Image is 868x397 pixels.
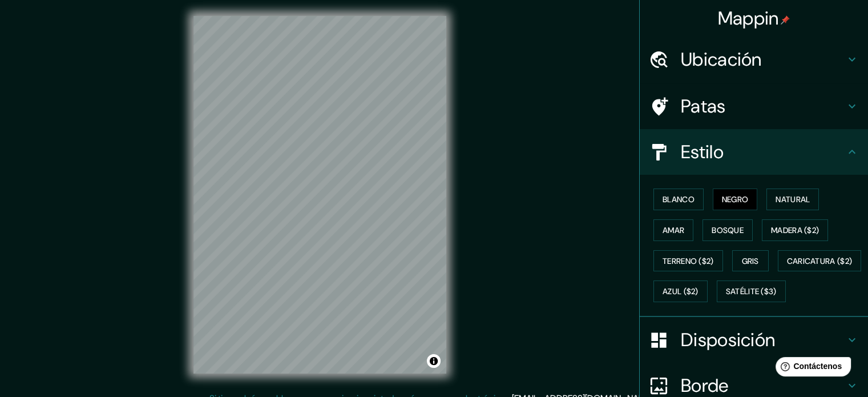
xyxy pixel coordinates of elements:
font: Terreno ($2) [663,256,714,266]
font: Blanco [663,194,695,204]
button: Negro [713,189,758,210]
button: Caricatura ($2) [778,250,862,272]
button: Amar [653,219,693,241]
font: Gris [742,256,759,266]
font: Amar [663,225,684,235]
font: Mappin [718,6,779,30]
div: Ubicación [640,37,868,82]
button: Natural [766,189,819,210]
button: Satélite ($3) [717,280,786,302]
div: Estilo [640,129,868,175]
button: Bosque [703,219,753,241]
iframe: Lanzador de widgets de ayuda [766,352,855,384]
button: Madera ($2) [762,219,828,241]
div: Disposición [640,317,868,363]
font: Caricatura ($2) [787,256,853,266]
font: Madera ($2) [771,225,819,235]
font: Disposición [681,328,775,352]
font: Ubicación [681,47,762,71]
font: Bosque [712,225,744,235]
button: Terreno ($2) [653,250,723,272]
canvas: Mapa [193,16,446,374]
font: Natural [776,194,810,204]
button: Azul ($2) [653,280,708,302]
font: Estilo [681,140,724,164]
button: Activar o desactivar atribución [427,354,441,368]
font: Negro [722,194,749,204]
button: Blanco [653,189,704,210]
div: Patas [640,83,868,129]
button: Gris [732,250,769,272]
font: Patas [681,94,726,118]
font: Azul ($2) [663,287,699,297]
font: Satélite ($3) [726,287,777,297]
img: pin-icon.png [781,15,790,25]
